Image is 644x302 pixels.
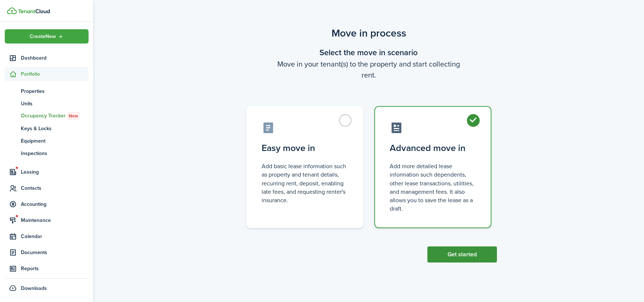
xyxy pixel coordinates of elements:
span: Portfolio [21,70,89,78]
span: Maintenance [21,216,89,224]
span: Create New [30,34,56,39]
a: Units [5,97,89,110]
wizard-step-header-description: Move in your tenant(s) to the property and start collecting rent. [241,58,497,80]
scenario-title: Move in process [241,26,497,41]
span: Leasing [21,168,89,176]
span: Inspections [21,150,89,157]
a: Equipment [5,135,89,147]
a: Inspections [5,147,89,159]
button: Get started [427,246,497,263]
span: Properties [21,87,89,95]
span: Downloads [21,284,47,292]
control-radio-card-title: Advanced move in [390,141,476,155]
span: Keys & Locks [21,125,89,132]
a: Keys & Locks [5,122,89,135]
span: Documents [21,249,89,256]
span: New [69,113,78,119]
span: Accounting [21,200,89,208]
control-radio-card-title: Easy move in [262,141,348,155]
a: Dashboard [5,51,89,65]
span: Contacts [21,184,89,192]
img: TenantCloud [7,7,17,14]
img: TenantCloud [18,9,50,14]
span: Units [21,100,89,107]
span: Calendar [21,233,89,240]
a: Occupancy TrackerNew [5,110,89,122]
a: Properties [5,85,89,97]
control-radio-card-description: Add basic lease information such as property and tenant details, recurring rent, deposit, enablin... [262,162,348,204]
span: Equipment [21,137,89,145]
span: Dashboard [21,54,89,62]
control-radio-card-description: Add more detailed lease information such dependents, other lease transactions, utilities, and man... [390,162,476,213]
span: Reports [21,265,89,272]
a: Reports [5,261,89,276]
span: Occupancy Tracker [21,112,89,120]
wizard-step-header-title: Select the move in scenario [241,46,497,58]
button: Open menu [5,29,89,44]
